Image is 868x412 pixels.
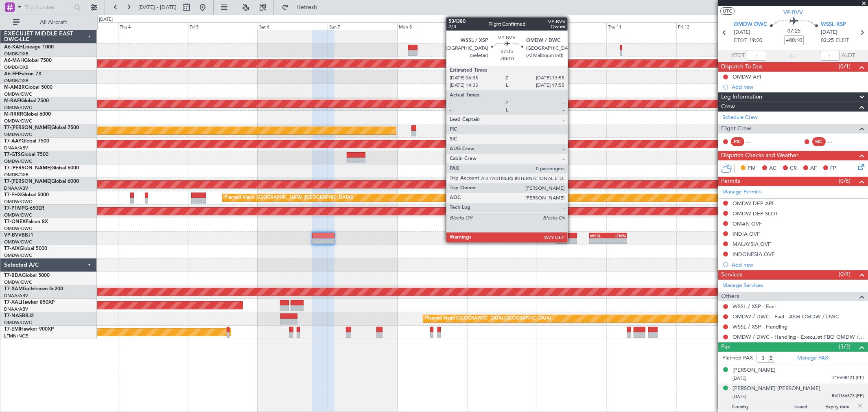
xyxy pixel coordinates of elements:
div: Planned Maint [GEOGRAPHIC_DATA] ([GEOGRAPHIC_DATA]) [225,192,353,204]
div: Mon 8 [397,22,467,30]
div: - - [746,138,765,145]
a: T7-AAYGlobal 7500 [4,139,49,144]
a: OMDB/DXB [4,78,28,84]
div: INDIA OVF [732,230,760,237]
div: MALAYSIA OVF [732,241,771,248]
button: UTC [720,7,735,15]
span: [DATE] [732,394,746,400]
div: Thu 11 [606,22,676,30]
span: VP-BVV [4,233,22,238]
a: M-AMBRGlobal 5000 [4,85,52,90]
a: OMDB/DXB [4,51,28,57]
input: Trip Number [25,1,72,13]
a: OMDW/DWC [4,320,32,326]
div: LFMN [608,233,626,238]
a: OMDW/DWC [4,105,32,111]
span: T7-GTS [4,152,21,157]
span: (0/4) [839,270,851,278]
div: Fri 12 [676,22,746,30]
span: FP [830,164,836,173]
a: T7-[PERSON_NAME]Global 7500 [4,125,79,130]
span: A6-MAH [4,58,24,63]
a: T7-GTSGlobal 7500 [4,152,48,157]
span: Refresh [290,4,324,10]
span: T7-BDA [4,273,22,278]
div: Planned Maint [GEOGRAPHIC_DATA]-[GEOGRAPHIC_DATA] [425,313,551,325]
a: A6-MAHGlobal 7500 [4,58,52,63]
span: Dispatch To-Dos [721,62,762,72]
div: OMDW API [732,73,761,80]
span: (0/1) [839,62,851,71]
span: AF [810,164,817,173]
div: OMDW DEP SLOT [732,210,778,217]
a: Manage PAX [797,354,828,362]
span: CR [790,164,797,173]
input: --:-- [747,51,766,61]
span: T7-XAM [4,287,23,291]
img: close [857,402,864,410]
a: DNAA/ABV [4,145,28,151]
a: LFMN/NCE [4,333,28,339]
a: OMDW/DWC [4,118,32,124]
a: WSSL / XSP - Handling [732,323,787,330]
span: T7-P1MP [4,206,24,211]
a: OMDB/DXB [4,172,28,178]
span: WSSL XSP [821,21,846,29]
span: [DATE] [734,28,750,37]
a: OMDW/DWC [4,239,32,245]
a: DNAA/ABV [4,293,28,299]
a: M-RAFIGlobal 7500 [4,99,49,103]
span: Permits [721,177,740,186]
span: RV0166873 (PP) [832,393,864,400]
span: A6-KAH [4,45,23,50]
a: T7-ONEXFalcon 8X [4,219,48,224]
a: WSSL / XSP - Fuel [732,303,776,310]
button: All Aircraft [9,16,88,29]
span: 19:00 [749,37,762,45]
span: T7-[PERSON_NAME] [4,166,51,171]
span: Leg Information [721,92,762,102]
span: T7-NAS [4,313,22,318]
a: OMDB/DXB [4,64,28,70]
span: (3/3) [839,342,851,351]
a: Schedule Crew [722,114,758,122]
span: T7-[PERSON_NAME] [4,179,51,184]
a: T7-[PERSON_NAME]Global 6000 [4,166,79,171]
div: OMAN OVF [732,220,762,227]
span: M-RRRR [4,112,23,117]
span: T7-XAL [4,300,21,305]
div: [PERSON_NAME] [PERSON_NAME] [732,385,820,393]
div: Sun 7 [328,22,397,30]
span: OMDW DWC [734,21,767,29]
span: Others [721,292,739,301]
a: OMDW/DWC [4,158,32,164]
span: 02:25 [821,37,834,45]
span: T7-ONEX [4,219,26,224]
span: ATOT [731,52,745,60]
a: OMDW/DWC [4,199,32,205]
a: OMDW/DWC [4,212,32,218]
a: Manage Services [722,282,763,290]
div: - - [828,138,846,145]
div: [PERSON_NAME] [732,366,776,375]
div: [DATE] [99,16,113,23]
a: T7-XALHawker 850XP [4,300,55,305]
a: Manage Permits [722,188,762,196]
a: A6-EFIFalcon 7X [4,72,42,77]
span: ALDT [842,52,855,60]
div: Sat 6 [258,22,327,30]
div: OMDW DEP API [732,200,774,207]
div: PIC [731,137,744,146]
a: M-RRRRGlobal 6000 [4,112,51,117]
span: (0/6) [839,177,851,185]
span: M-AMBR [4,85,25,90]
span: T7-AIX [4,246,20,251]
div: Add new [732,261,864,268]
span: A6-EFI [4,72,19,77]
a: A6-KAHLineage 1000 [4,45,54,50]
a: T7-[PERSON_NAME]Global 6000 [4,179,79,184]
a: OMDW/DWC [4,279,32,285]
span: ELDT [836,37,849,45]
label: Planned PAX [722,354,753,362]
a: OMDW/DWC [4,131,32,138]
